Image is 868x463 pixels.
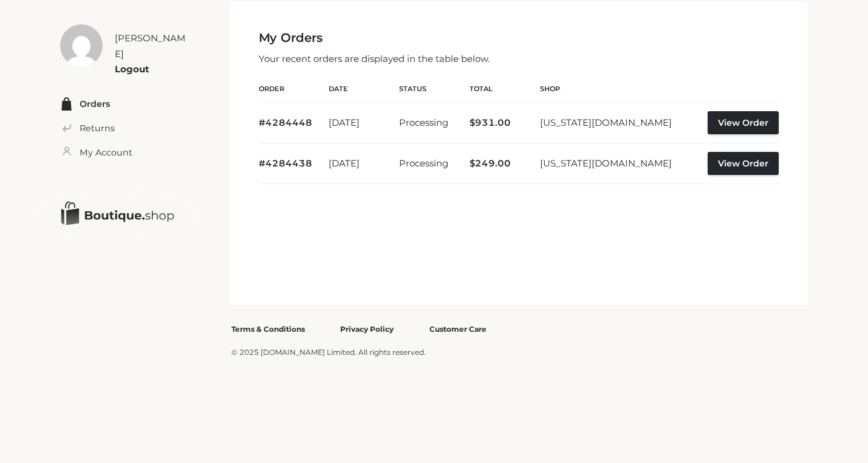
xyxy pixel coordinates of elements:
[259,117,312,128] a: #4284448
[329,84,348,93] span: Date
[470,157,511,169] bdi: 249.00
[429,321,487,334] a: Customer Care
[470,117,475,128] span: $
[24,177,211,253] img: boutique-logo.png
[259,30,779,45] h4: My Orders
[540,84,560,93] span: Shop
[115,30,191,61] div: [PERSON_NAME]
[80,122,115,135] a: Returns
[470,84,493,93] span: Total
[329,157,360,169] time: [DATE]
[708,111,779,134] a: View Order
[80,146,132,160] a: My Account
[429,324,487,334] span: Customer Care
[329,117,360,128] time: [DATE]
[231,321,305,334] a: Terms & Conditions
[259,157,312,169] a: #4284438
[340,324,394,334] span: Privacy Policy
[470,117,511,128] bdi: 931.00
[540,117,672,128] a: [US_STATE][DOMAIN_NAME]
[115,63,149,75] a: Logout
[399,117,448,128] span: Processing
[340,321,394,334] a: Privacy Policy
[80,97,110,111] a: Orders
[540,157,672,169] a: [US_STATE][DOMAIN_NAME]
[399,157,448,169] span: Processing
[259,84,284,93] span: Order
[231,324,305,334] span: Terms & Conditions
[470,157,475,169] span: $
[259,51,779,67] p: Your recent orders are displayed in the table below.
[231,346,807,358] div: © 2025 [DOMAIN_NAME] Limited. All rights reserved.
[708,152,779,175] a: View Order
[399,84,426,93] span: Status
